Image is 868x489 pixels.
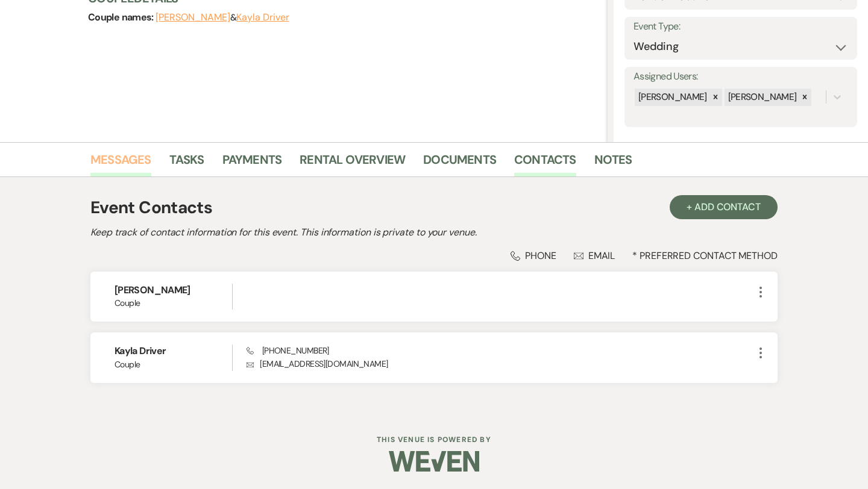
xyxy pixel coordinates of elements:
img: Weven Logo [389,440,479,482]
button: Kayla Driver [236,13,289,22]
a: Messages [90,150,151,176]
label: Assigned Users: [634,68,848,86]
div: Phone [511,249,556,262]
div: [PERSON_NAME] [635,89,709,106]
button: + Add Contact [670,195,778,219]
label: Event Type: [634,18,848,36]
button: [PERSON_NAME] [156,13,230,22]
span: & [156,11,289,23]
a: Documents [423,150,496,176]
h6: [PERSON_NAME] [115,284,232,297]
div: [PERSON_NAME] [725,89,799,106]
h1: Event Contacts [90,195,212,220]
div: Email [574,249,615,262]
p: [EMAIL_ADDRESS][DOMAIN_NAME] [247,357,753,370]
span: Couple [115,297,232,310]
a: Rental Overview [300,150,405,176]
h6: Kayla Driver [115,344,232,358]
div: * Preferred Contact Method [90,249,778,262]
a: Tasks [169,150,204,176]
a: Notes [594,150,632,176]
span: [PHONE_NUMBER] [247,345,329,356]
span: Couple names: [88,11,156,23]
a: Payments [222,150,282,176]
span: Couple [115,358,232,371]
a: Contacts [514,150,576,176]
h2: Keep track of contact information for this event. This information is private to your venue. [90,225,778,240]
